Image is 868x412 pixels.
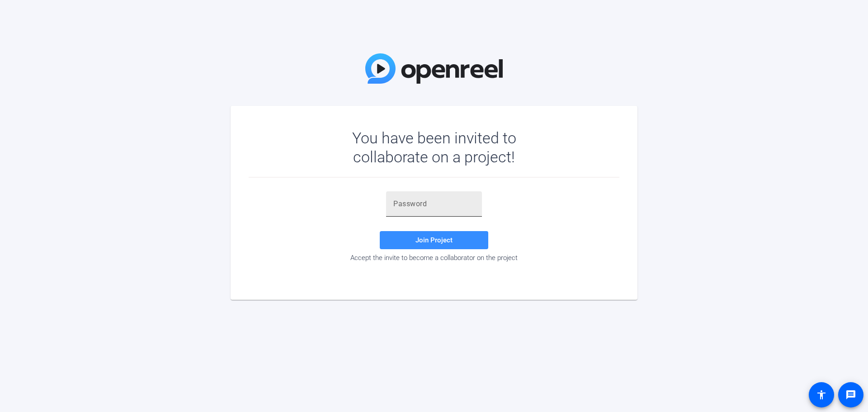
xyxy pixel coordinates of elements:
button: Join Project [380,231,488,249]
input: Password [393,199,475,209]
img: OpenReel Logo [365,53,503,84]
span: Join Project [415,236,453,244]
div: You have been invited to collaborate on a project! [326,128,542,166]
mat-icon: accessibility [816,389,827,400]
div: Accept the invite to become a collaborator on the project [249,254,619,262]
mat-icon: message [845,389,856,400]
